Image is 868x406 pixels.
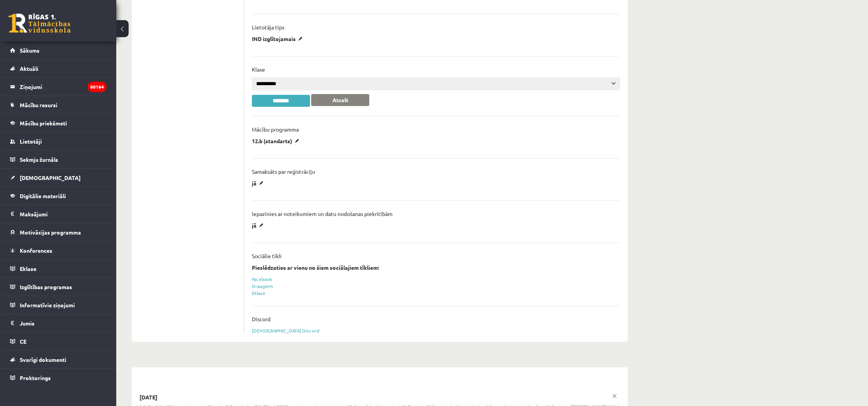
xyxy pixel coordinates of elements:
[252,35,305,42] p: IND izglītojamais
[252,283,273,289] a: Draugiem
[20,229,81,236] span: Motivācijas programma
[252,264,379,271] strong: Pieslēdzaties ar vienu no šiem sociālajiem tīkliem:
[252,210,393,217] p: Iepazinies ar noteikumiem un datu nodošanas piekritībām
[20,356,66,363] span: Svarīgi dokumenti
[10,78,107,96] a: Ziņojumi80164
[20,101,57,108] span: Mācību resursi
[10,296,107,314] a: Informatīvie ziņojumi
[252,315,270,322] p: Discord
[20,265,36,272] span: Eklase
[10,369,107,387] a: Proktorings
[10,351,107,368] a: Svarīgi dokumenti
[20,120,67,127] span: Mācību priekšmeti
[88,82,107,92] i: 80164
[20,174,81,181] span: [DEMOGRAPHIC_DATA]
[252,180,266,187] p: jā
[139,394,620,401] p: [DATE]
[10,151,107,168] a: Sekmju žurnāls
[20,374,51,381] span: Proktorings
[252,126,299,133] p: Mācību programma
[252,327,319,334] a: [DEMOGRAPHIC_DATA] Discord
[10,332,107,350] a: CE
[20,78,107,96] legend: Ziņojumi
[10,60,107,77] a: Aktuāli
[20,205,107,223] legend: Maksājumi
[20,338,26,345] span: CE
[20,192,66,199] span: Digitālie materiāli
[20,65,38,72] span: Aktuāli
[9,14,71,33] a: Rīgas 1. Tālmācības vidusskola
[252,168,315,175] p: Samaksāts par reģistrāciju
[10,169,107,187] a: [DEMOGRAPHIC_DATA]
[10,187,107,205] a: Digitālie materiāli
[10,114,107,132] a: Mācību priekšmeti
[10,96,107,114] a: Mācību resursi
[20,320,34,327] span: Jumis
[20,302,75,308] span: Informatīvie ziņojumi
[20,47,40,54] span: Sākums
[10,205,107,223] a: Maksājumi
[252,252,282,259] p: Sociālie tīkli
[10,223,107,241] a: Motivācijas programma
[252,137,302,144] p: 12.b (standarts)
[311,94,369,106] button: Atcelt
[252,24,284,31] p: Lietotāja tips
[10,242,107,259] a: Konferences
[252,290,265,296] a: Eklase
[20,138,42,145] span: Lietotāji
[10,260,107,278] a: Eklase
[10,278,107,296] a: Izglītības programas
[609,391,620,401] a: x
[20,247,52,254] span: Konferences
[252,276,272,282] a: Facebook
[20,283,72,290] span: Izglītības programas
[252,222,266,229] p: jā
[20,156,58,163] span: Sekmju žurnāls
[10,132,107,150] a: Lietotāji
[10,314,107,332] a: Jumis
[252,66,265,73] p: Klase
[10,41,107,59] a: Sākums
